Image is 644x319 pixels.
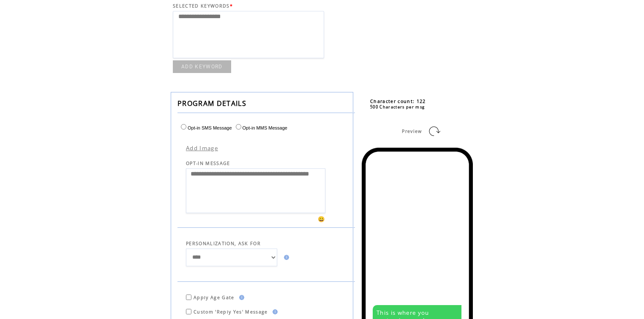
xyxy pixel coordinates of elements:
input: Opt-in MMS Message [236,124,241,130]
span: Preview [402,128,422,134]
input: Opt-in SMS Message [181,124,186,130]
label: Opt-in SMS Message [179,125,232,130]
span: Custom 'Reply Yes' Message [194,309,268,315]
img: help.gif [237,295,244,300]
a: Add Image [186,144,218,152]
a: ADD KEYWORD [173,60,231,73]
span: PROGRAM DETAILS [177,99,246,108]
label: Opt-in MMS Message [234,125,287,130]
span: Character count: 122 [370,98,426,104]
span: 😀 [318,215,325,223]
img: help.gif [270,309,278,314]
span: OPT-IN MESSAGE [186,160,230,166]
span: SELECTED KEYWORDS [173,3,230,9]
span: PERSONALIZATION, ASK FOR [186,241,261,246]
span: Apply Age Gate [194,295,235,300]
span: 500 Characters per msg [370,104,425,110]
img: help.gif [281,255,289,260]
